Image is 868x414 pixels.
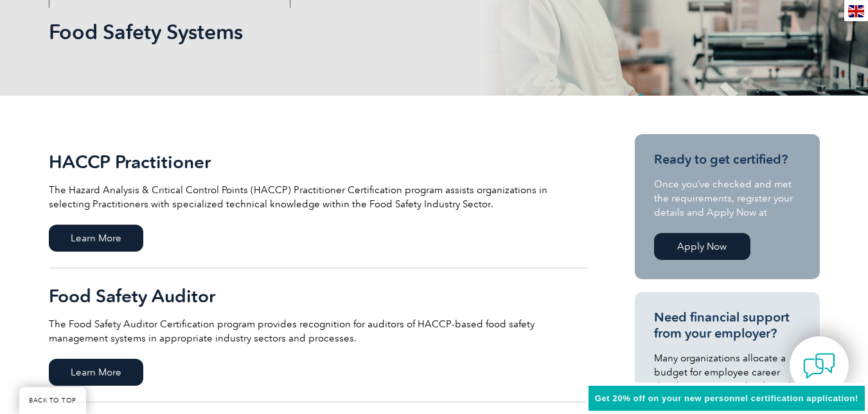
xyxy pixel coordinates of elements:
[49,359,143,386] span: Learn More
[19,387,86,414] a: BACK TO TOP
[654,151,801,168] h3: Ready to get certified?
[49,225,143,252] span: Learn More
[49,268,589,402] a: Food Safety Auditor The Food Safety Auditor Certification program provides recognition for audito...
[654,177,801,220] p: Once you’ve checked and met the requirements, register your details and Apply Now at
[803,350,835,382] img: contact-chat.png
[848,5,864,17] img: en
[654,233,750,260] a: Apply Now
[49,151,589,172] h2: HACCP Practitioner
[49,183,589,211] p: The Hazard Analysis & Critical Control Points (HACCP) Practitioner Certification program assists ...
[49,286,589,306] h2: Food Safety Auditor
[595,393,858,403] span: Get 20% off on your new personnel certification application!
[49,317,589,345] p: The Food Safety Auditor Certification program provides recognition for auditors of HACCP-based fo...
[49,19,542,44] h1: Food Safety Systems
[654,309,801,341] h3: Need financial support from your employer?
[49,134,589,268] a: HACCP Practitioner The Hazard Analysis & Critical Control Points (HACCP) Practitioner Certificati...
